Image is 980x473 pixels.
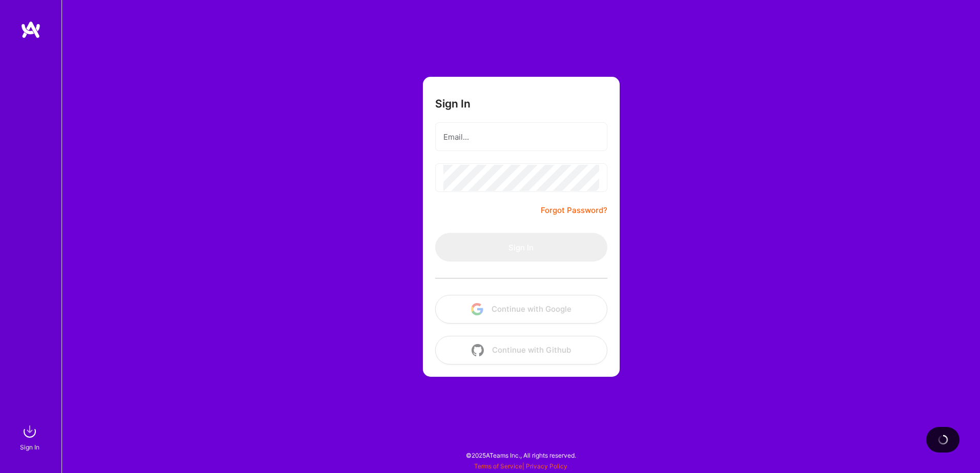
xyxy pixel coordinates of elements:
[19,421,40,442] img: sign in
[20,442,39,453] div: Sign In
[435,336,607,364] button: Continue with Github
[21,20,41,39] img: logo
[22,421,40,453] a: sign inSign In
[472,344,484,356] img: icon
[435,97,471,110] h3: Sign In
[541,204,607,217] a: Forgot Password?
[443,124,599,150] input: Email...
[62,442,980,468] div: © 2025 ATeams Inc., All rights reserved.
[435,295,607,324] button: Continue with Google
[471,303,483,315] img: icon
[435,233,607,262] button: Sign In
[474,462,522,470] a: Terms of Service
[474,462,567,470] span: |
[526,462,567,470] a: Privacy Policy
[938,435,948,445] img: loading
